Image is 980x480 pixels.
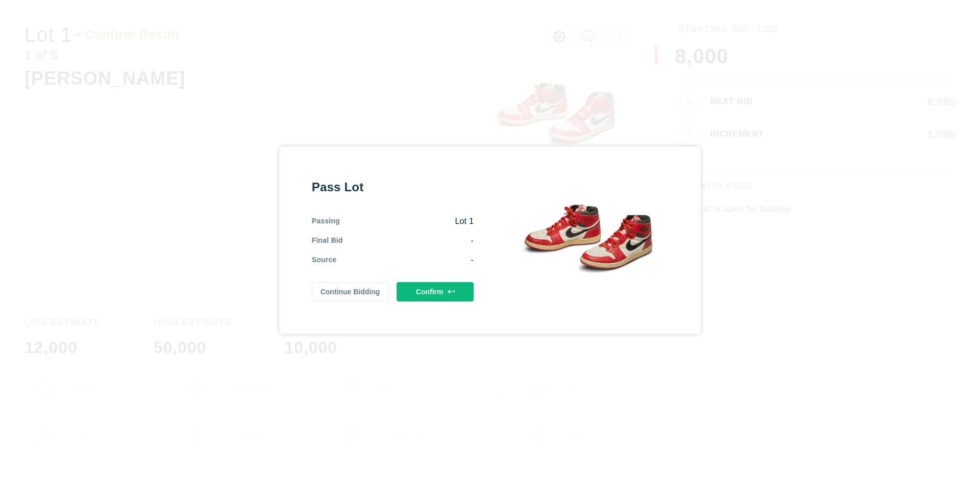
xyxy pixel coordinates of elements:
[343,235,474,246] div: -
[312,179,474,195] div: Pass Lot
[340,216,474,227] div: Lot 1
[312,235,343,246] div: Final Bid
[312,216,340,227] div: Passing
[312,282,389,301] button: Continue Bidding
[336,255,474,266] div: -
[397,282,474,301] button: Confirm
[312,255,337,266] div: Source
